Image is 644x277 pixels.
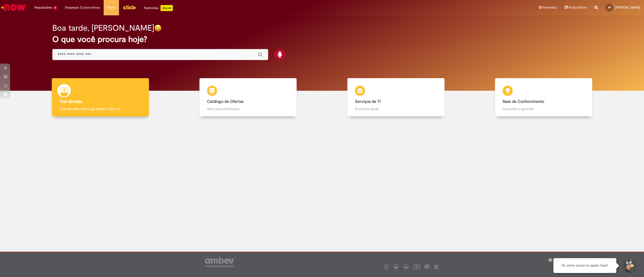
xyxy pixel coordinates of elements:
[608,6,611,9] span: AF
[123,4,136,11] img: click_logo_yellow_360x200.png
[144,5,173,11] div: Padroniza
[207,99,244,104] b: Catálogo de Ofertas
[425,264,429,269] img: logo_footer_workplace.png
[52,24,154,32] h2: Boa tarde, [PERSON_NAME]
[565,5,587,10] a: Rascunhos
[395,266,397,268] img: logo_footer_twitter.png
[26,78,174,117] a: Tirar dúvidas Tirar dúvidas com Lupi Assist e Gen Ai
[205,257,234,267] img: logo_footer_ambev_rotulo_gray.png
[553,258,616,273] div: Oi, como posso te ajudar hoje?
[355,106,437,111] p: Encontre ajuda
[355,99,381,104] b: Serviços de TI
[615,5,640,10] span: [PERSON_NAME]
[503,99,544,104] b: Base de Conhecimento
[34,5,52,10] span: Requisições
[59,99,82,104] b: Tirar dúvidas
[65,5,100,10] span: Despesas Corporativas
[470,78,618,117] a: Base de Conhecimento Consulte e aprenda
[154,24,162,32] img: happy-face.png
[53,6,57,10] span: 9
[207,106,289,111] p: Abra uma solicitação
[1,3,26,13] img: ServiceNow
[52,35,592,44] h2: O que você procura hoje?
[322,78,470,117] a: Serviços de TI Encontre ajuda
[174,78,322,117] a: Catálogo de Ofertas Abra uma solicitação
[405,266,407,269] img: logo_footer_linkedin.png
[543,5,557,10] span: Favoritos
[59,106,141,111] p: Tirar dúvidas com Lupi Assist e Gen Ai
[569,5,587,10] span: Rascunhos
[621,258,636,273] button: Iniciar Conversa de Suporte
[160,5,173,11] p: +GenAi
[107,5,115,10] span: More
[413,263,420,270] img: logo_footer_youtube.png
[385,266,388,268] img: logo_footer_facebook.png
[503,106,585,111] p: Consulte e aprenda
[434,264,438,269] img: logo_footer_naosei.png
